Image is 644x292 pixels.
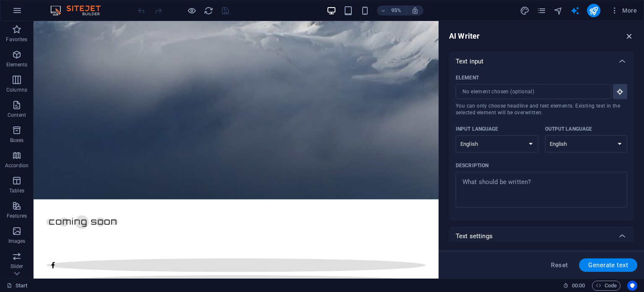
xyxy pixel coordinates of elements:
[460,176,623,203] textarea: Description
[48,5,111,16] img: Editor Logo
[187,5,197,16] button: Click here to leave preview mode and continue editing
[592,281,621,291] button: Code
[10,137,24,144] p: Boxes
[546,258,572,272] button: Reset
[545,135,628,153] select: Output language
[10,263,23,270] p: Slider
[588,262,628,268] span: Generate text
[456,57,483,66] p: Text input
[520,6,530,16] i: Design (Ctrl+Alt+Y)
[204,6,213,16] i: Reload page
[390,5,403,16] h6: 95%
[7,213,27,219] p: Features
[553,6,563,16] i: Navigator
[456,232,493,240] p: Text settings
[627,281,637,291] button: Usercentrics
[596,281,617,291] span: Code
[607,4,640,17] button: More
[570,5,580,16] button: text_generator
[563,281,585,291] h6: Session time
[613,84,627,99] button: ElementYou can only choose headline and text elements. Existing text in the selected element will...
[551,262,568,268] span: Reset
[6,87,27,93] p: Columns
[456,84,605,99] input: ElementYou can only choose headline and text elements. Existing text in the selected element will...
[456,162,488,169] p: Description
[537,5,547,16] button: pages
[9,187,24,194] p: Tables
[6,36,27,43] p: Favorites
[456,103,627,116] span: You can only choose headline and text elements. Existing text in the selected element will be ove...
[572,281,585,291] span: 00 00
[579,258,637,272] button: Generate text
[610,6,637,15] span: More
[7,281,28,291] a: Click to cancel selection. Double-click to open Pages
[203,5,213,16] button: reload
[377,5,407,16] button: 95%
[456,126,499,132] p: Input language
[8,112,26,118] p: Content
[537,6,546,16] i: Pages (Ctrl+Alt+S)
[6,61,28,68] p: Elements
[8,238,26,245] p: Images
[545,126,592,132] p: Output language
[570,6,580,16] i: AI Writer
[456,135,538,153] select: Input language
[589,6,598,16] i: Publish
[411,7,419,14] i: On resize automatically adjust zoom level to fit chosen device.
[456,74,479,81] p: Element
[5,162,29,169] p: Accordion
[449,51,634,71] div: Text input
[587,4,600,17] button: publish
[449,71,634,221] div: Text input
[449,31,480,41] h6: AI Writer
[449,226,634,246] div: Text settings
[520,5,530,16] button: design
[553,5,563,16] button: navigator
[578,282,579,289] span: :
